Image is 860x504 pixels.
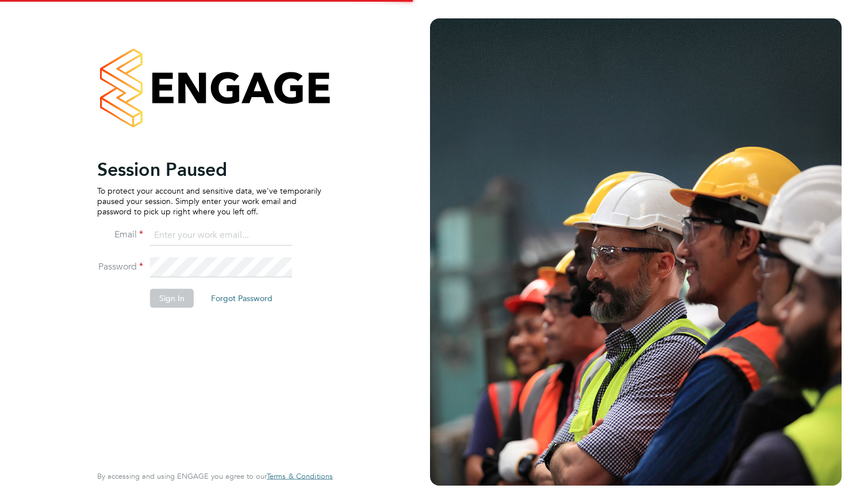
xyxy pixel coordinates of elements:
[267,471,333,481] span: Terms & Conditions
[97,471,333,481] span: By accessing and using ENGAGE you agree to our
[97,185,321,217] p: To protect your account and sensitive data, we've temporarily paused your session. Simply enter y...
[97,157,321,180] h2: Session Paused
[202,289,282,307] button: Forgot Password
[97,228,143,240] label: Email
[267,472,333,481] a: Terms & Conditions
[150,225,292,246] input: Enter your work email...
[97,260,143,272] label: Password
[150,289,194,307] button: Sign In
